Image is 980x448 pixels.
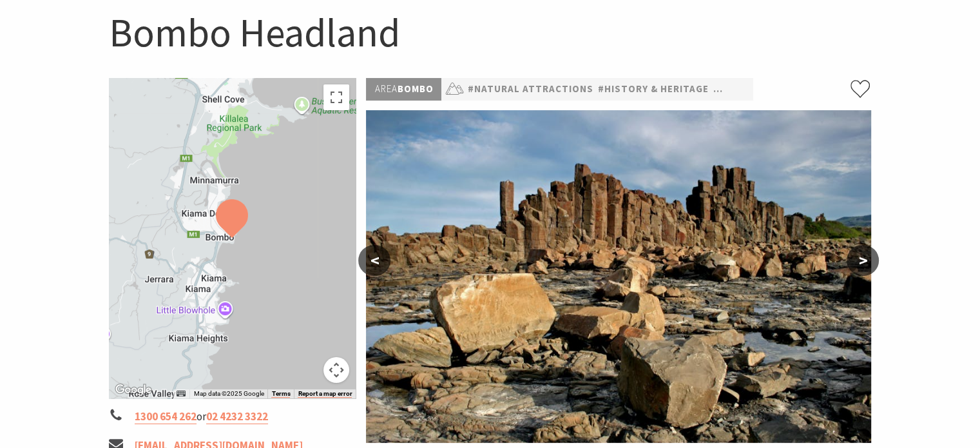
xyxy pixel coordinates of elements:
[366,78,441,101] p: Bombo
[206,409,268,424] a: 02 4232 3322
[271,390,290,398] a: Terms (opens in new tab)
[358,245,390,276] button: <
[193,390,264,397] span: Map data ©2025 Google
[177,389,186,398] button: Keyboard shortcuts
[323,84,349,110] button: Toggle fullscreen view
[109,408,356,425] li: or
[298,390,352,398] a: Report a map error
[374,83,397,95] span: Area
[467,81,593,97] a: #Natural Attractions
[109,6,872,59] h1: Bombo Headland
[597,81,708,97] a: #History & Heritage
[135,409,197,424] a: 1300 654 262
[323,357,349,383] button: Map camera controls
[112,382,155,398] a: Open this area in Google Maps (opens a new window)
[366,110,871,443] img: Bombo Quarry
[112,382,155,398] img: Google
[847,245,879,276] button: >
